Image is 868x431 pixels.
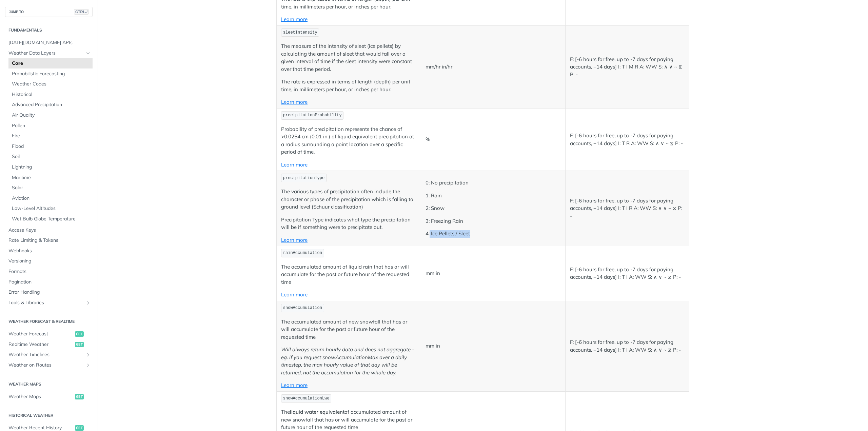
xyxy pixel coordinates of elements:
[426,217,561,225] p: 3: Freezing Rain
[8,351,84,358] span: Weather Timelines
[12,122,91,129] span: Pollen
[8,289,91,296] span: Error Handling
[570,197,685,220] p: F: [-6 hours for free, up to -7 days for paying accounts, +14 days] I: T I R A: WW S: ∧ ∨ ~ ⧖ P: -
[5,381,93,387] h2: Weather Maps
[75,331,84,337] span: get
[8,79,93,89] a: Weather Codes
[8,162,93,172] a: Lightning
[426,179,561,187] p: 0: No precipitation
[85,352,91,357] button: Show subpages for Weather Timelines
[8,69,93,79] a: Probabilistic Forecasting
[570,56,685,79] p: F: [-6 hours for free, up to -7 days for paying accounts, +14 days] I: T I M R A: WW S: ∧ ∨ ~ ⧖ P: -
[283,251,322,255] span: rainAccumulation
[8,39,91,46] span: [DATE][DOMAIN_NAME] APIs
[12,195,91,202] span: Aviation
[5,235,93,246] a: Rate Limiting & Tokens
[426,230,561,238] p: 4: Ice Pellets / Sleet
[8,152,93,162] a: Soil
[570,338,685,354] p: F: [-6 hours for free, up to -7 days for paying accounts, +14 days] I: T I A: WW S: ∧ ∨ ~ ⧖ P: -
[5,392,93,402] a: Weather Mapsget
[8,58,93,68] a: Core
[5,329,93,339] a: Weather Forecastget
[283,306,322,310] span: snowAccumulation
[281,318,416,341] p: The accumulated amount of new snowfall that has or will accumulate for the past or future hour of...
[281,125,416,156] p: Probability of precipitation represents the chance of >0.0254 cm (0.01 in.) of liquid equivalent ...
[12,133,91,139] span: Fire
[283,396,330,401] span: snowAccumulationLwe
[12,184,91,191] span: Solar
[281,16,308,22] a: Learn more
[5,339,93,350] a: Realtime Weatherget
[85,300,91,306] button: Show subpages for Tools & Libraries
[5,246,93,256] a: Webhooks
[12,112,91,119] span: Air Quality
[12,174,91,181] span: Maritime
[8,193,93,203] a: Aviation
[283,30,317,35] span: sleetIntensity
[5,256,93,266] a: Versioning
[5,287,93,297] a: Error Handling
[8,141,93,152] a: Flood
[8,331,73,337] span: Weather Forecast
[426,270,561,277] p: mm in
[5,7,93,17] button: JUMP TOCTRL-/
[12,81,91,87] span: Weather Codes
[281,188,416,211] p: The various types of precipitation often include the character or phase of the precipitation whic...
[8,50,84,57] span: Weather Data Layers
[8,121,93,131] a: Pollen
[12,91,91,98] span: Historical
[8,203,93,214] a: Low-Level Altitudes
[281,42,416,73] p: The measure of the intensity of sleet (ice pellets) by calculating the amount of sleet that would...
[8,214,93,224] a: Wet Bulb Globe Temperature
[303,369,311,376] strong: not
[281,291,308,298] a: Learn more
[85,363,91,368] button: Show subpages for Weather on Routes
[312,369,396,376] em: the accumulation for the whole day.
[8,248,91,254] span: Webhooks
[8,183,93,193] a: Solar
[12,153,91,160] span: Soil
[8,227,91,234] span: Access Keys
[12,205,91,212] span: Low-Level Altitudes
[8,237,91,244] span: Rate Limiting & Tokens
[12,143,91,150] span: Flood
[5,27,93,33] h2: Fundamentals
[5,318,93,325] h2: Weather Forecast & realtime
[8,90,93,100] a: Historical
[12,164,91,171] span: Lightning
[281,346,414,376] em: Will always return hourly data and does not aggregate - eg. if you request snowAccumulationMax ov...
[8,110,93,120] a: Air Quality
[5,277,93,287] a: Pagination
[281,99,308,105] a: Learn more
[85,51,91,56] button: Hide subpages for Weather Data Layers
[8,173,93,183] a: Maritime
[570,266,685,281] p: F: [-6 hours for free, up to -7 days for paying accounts, +14 days] I: T I A: WW S: ∧ ∨ ~ ⧖ P: -
[5,38,93,48] a: [DATE][DOMAIN_NAME] APIs
[5,298,93,308] a: Tools & LibrariesShow subpages for Tools & Libraries
[8,299,84,306] span: Tools & Libraries
[570,132,685,147] p: F: [-6 hours for free, up to -7 days for paying accounts, +14 days] I: T R A: WW S: ∧ ∨ ~ ⧖ P: -
[8,393,73,400] span: Weather Maps
[426,204,561,212] p: 2: Snow
[426,136,561,143] p: %
[5,48,93,58] a: Weather Data LayersHide subpages for Weather Data Layers
[281,237,308,243] a: Learn more
[426,63,561,71] p: mm/hr in/hr
[5,267,93,277] a: Formats
[281,78,416,93] p: The rate is expressed in terms of length (depth) per unit time, in millimeters per hour, or inche...
[8,131,93,141] a: Fire
[8,100,93,110] a: Advanced Precipitation
[74,9,89,15] span: CTRL-/
[12,71,91,77] span: Probabilistic Forecasting
[8,362,84,369] span: Weather on Routes
[283,176,324,180] span: precipitationType
[426,342,561,350] p: mm in
[281,263,416,286] p: The accumulated amount of liquid rain that has or will accumulate for the past or future hour of ...
[283,113,342,118] span: precipitationProbability
[8,279,91,286] span: Pagination
[75,425,84,431] span: get
[8,258,91,265] span: Versioning
[12,216,91,222] span: Wet Bulb Globe Temperature
[281,382,308,388] a: Learn more
[5,350,93,360] a: Weather TimelinesShow subpages for Weather Timelines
